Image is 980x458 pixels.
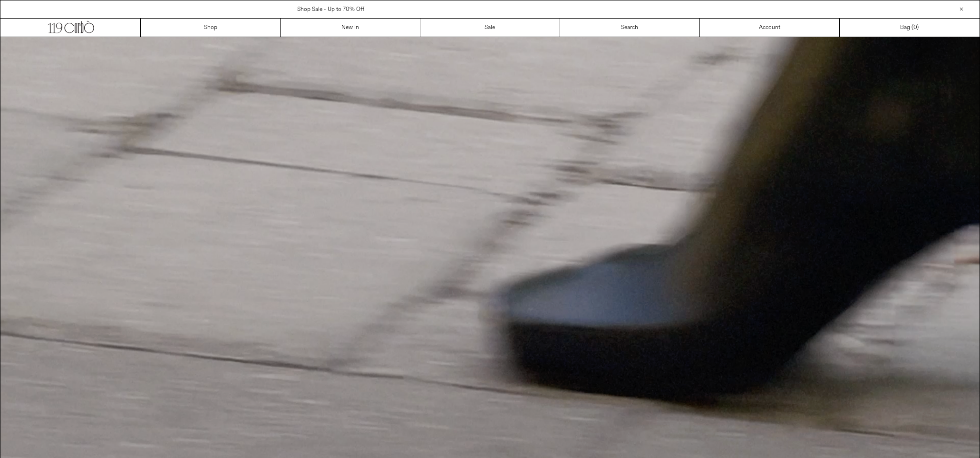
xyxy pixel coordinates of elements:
a: Shop [141,19,281,37]
a: Account [700,19,840,37]
a: New In [281,19,420,37]
a: Bag () [840,19,980,37]
a: Shop Sale - Up to 70% Off [297,6,364,13]
a: Search [560,19,700,37]
span: ) [913,23,919,32]
a: Sale [420,19,560,37]
span: 0 [913,24,917,31]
